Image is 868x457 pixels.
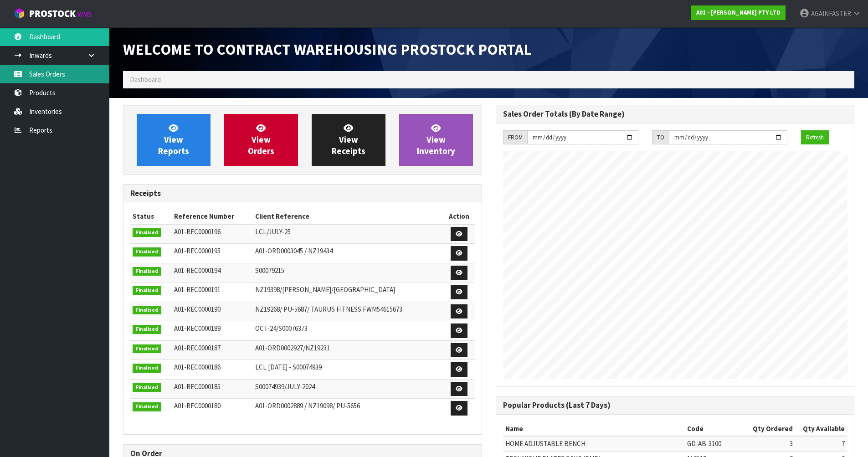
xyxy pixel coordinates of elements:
[255,227,291,236] span: LCL/JULY-25
[174,324,221,333] span: A01-REC0000189
[133,286,161,295] span: Finalised
[685,436,745,451] td: GD-AB-3100
[174,246,221,255] span: A01-REC0000195
[174,227,221,236] span: A01-REC0000196
[255,305,402,313] span: NZ19268/ PU-5687/ TAURUS FITNESS FWM54615673
[399,114,473,166] a: ViewInventory
[417,123,455,157] span: View Inventory
[255,401,360,410] span: A01-ORD0002889 / NZ19098/ PU-5656
[745,436,795,451] td: 3
[172,209,253,224] th: Reference Number
[224,114,298,166] a: ViewOrders
[174,363,221,371] span: A01-REC0000186
[133,247,161,257] span: Finalised
[77,10,92,19] small: WMS
[255,324,308,333] span: OCT-24/S00076373
[503,436,685,451] td: HOME ADJUSTABLE BENCH
[174,382,221,391] span: A01-REC0000185
[133,383,161,392] span: Finalised
[503,130,527,145] div: FROM
[174,285,221,294] span: A01-REC0000191
[174,305,221,313] span: A01-REC0000190
[652,130,669,145] div: TO
[133,402,161,411] span: Finalised
[174,266,221,275] span: A01-REC0000194
[255,266,284,275] span: S00079215
[795,421,847,436] th: Qty Available
[811,9,851,18] span: AGAINFASTER
[130,75,161,84] span: Dashboard
[255,344,330,352] span: A01-ORD0002927/NZ19231
[130,189,475,198] h3: Receipts
[133,267,161,276] span: Finalised
[696,9,781,16] strong: A01 - [PERSON_NAME] PTY LTD
[174,401,221,410] span: A01-REC0000180
[443,209,475,224] th: Action
[158,123,189,157] span: View Reports
[255,246,333,255] span: A01-ORD0003045 / NZ19434
[332,123,365,157] span: View Receipts
[123,40,532,59] span: Welcome to Contract Warehousing ProStock Portal
[14,8,25,19] img: cube-alt.png
[174,344,221,352] span: A01-REC0000187
[133,364,161,373] span: Finalised
[255,285,395,294] span: NZ19398/[PERSON_NAME]/[GEOGRAPHIC_DATA]
[795,436,847,451] td: 7
[133,306,161,315] span: Finalised
[253,209,443,224] th: Client Reference
[745,421,795,436] th: Qty Ordered
[312,114,385,166] a: ViewReceipts
[248,123,274,157] span: View Orders
[503,401,847,410] h3: Popular Products (Last 7 Days)
[133,228,161,237] span: Finalised
[133,344,161,354] span: Finalised
[130,209,172,224] th: Status
[137,114,211,166] a: ViewReports
[801,130,829,145] button: Refresh
[133,325,161,334] span: Finalised
[503,421,685,436] th: Name
[255,363,322,371] span: LCL [DATE] - S00074939
[503,110,847,118] h3: Sales Order Totals (By Date Range)
[29,8,76,20] span: ProStock
[255,382,315,391] span: S00074939/JULY-2024
[685,421,745,436] th: Code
